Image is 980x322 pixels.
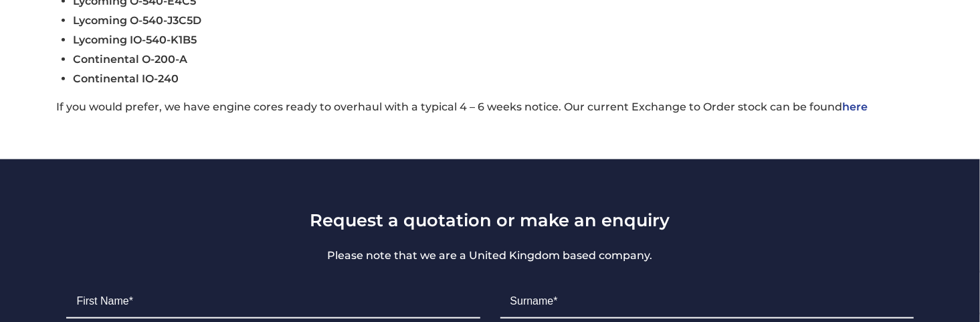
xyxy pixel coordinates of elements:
span: Lycoming O-540-J3C5D [73,14,201,27]
span: Continental IO-240 [73,72,179,85]
input: First Name* [66,285,480,319]
input: Surname* [500,285,914,319]
h3: Request a quotation or make an enquiry [56,210,923,230]
p: Please note that we are a United Kingdom based company. [56,248,923,264]
a: here [842,100,868,113]
span: Lycoming IO-540-K1B5 [73,33,197,46]
span: Continental O-200-A [73,53,187,66]
p: If you would prefer, we have engine cores ready to overhaul with a typical 4 – 6 weeks notice. Ou... [56,99,923,115]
